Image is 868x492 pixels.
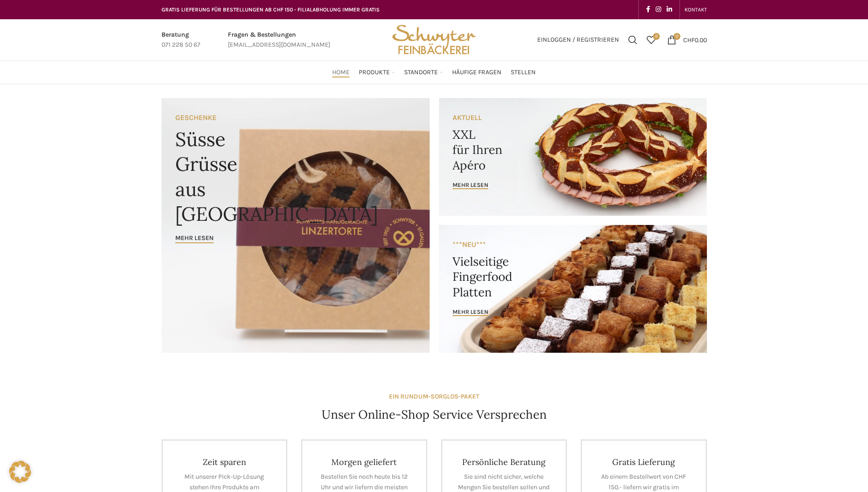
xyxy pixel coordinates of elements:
a: Infobox link [162,30,200,50]
span: 0 [674,33,680,40]
a: KONTAKT [685,0,707,19]
h4: Gratis Lieferung [596,457,692,467]
h4: Morgen geliefert [316,457,412,467]
a: Standorte [404,63,443,82]
a: Suchen [624,31,642,49]
a: Instagram social link [653,3,664,16]
a: Einloggen / Registrieren [533,31,624,49]
a: Banner link [439,98,707,216]
span: Home [332,68,350,77]
a: Site logo [389,35,479,43]
span: Einloggen / Registrieren [537,37,619,43]
span: Stellen [511,68,536,77]
h4: Unser Online-Shop Service Versprechen [322,406,547,423]
img: Bäckerei Schwyter [389,19,479,60]
div: Main navigation [157,63,712,82]
bdi: 0.00 [683,36,707,44]
a: Banner link [162,98,430,353]
a: Stellen [511,63,536,82]
a: Home [332,63,350,82]
div: Secondary navigation [680,0,712,19]
h4: Zeit sparen [177,457,273,467]
div: Meine Wunschliste [642,31,660,49]
span: Häufige Fragen [452,68,501,77]
h4: Persönliche Beratung [456,457,552,467]
span: KONTAKT [685,6,707,13]
strong: EIN RUNDUM-SORGLOS-PAKET [389,393,479,400]
span: GRATIS LIEFERUNG FÜR BESTELLUNGEN AB CHF 150 - FILIALABHOLUNG IMMER GRATIS [162,6,380,13]
a: Linkedin social link [664,3,675,16]
span: CHF [683,36,695,44]
a: 0 [642,31,660,49]
a: Häufige Fragen [452,63,501,82]
a: Facebook social link [643,3,653,16]
a: 0 CHF0.00 [663,31,712,49]
span: Produkte [359,68,390,77]
a: Infobox link [228,30,330,50]
a: Produkte [359,63,395,82]
span: Standorte [404,68,438,77]
span: 0 [653,33,660,40]
a: Banner link [439,225,707,353]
